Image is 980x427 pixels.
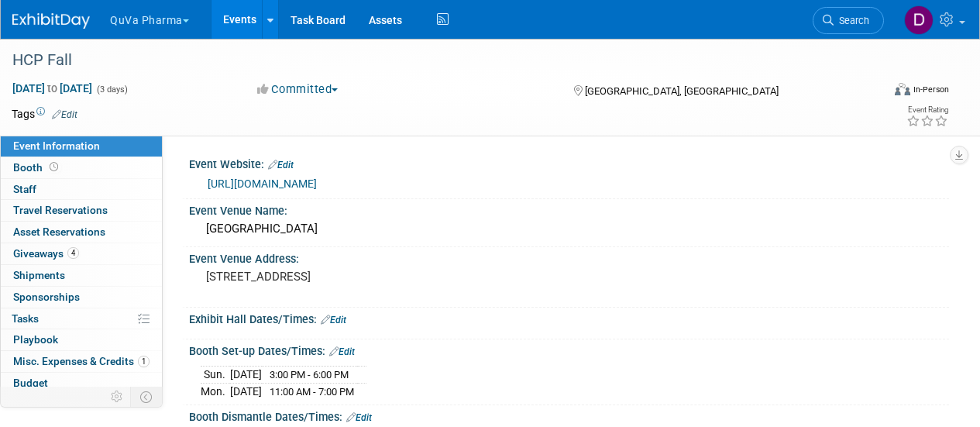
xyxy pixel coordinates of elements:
[1,179,162,200] a: Staff
[12,312,39,325] span: Tasks
[346,412,372,423] a: Edit
[321,315,346,325] a: Edit
[1,351,162,372] a: Misc. Expenses & Credits1
[1,243,162,264] a: Giveaways4
[270,369,349,381] span: 3:00 PM - 6:00 PM
[906,106,948,114] div: Event Rating
[189,308,949,328] div: Exhibit Hall Dates/Times:
[812,81,949,104] div: Event Format
[13,226,105,238] span: Asset Reservations
[189,405,949,425] div: Booth Dismantle Dates/Times:
[13,139,100,152] span: Event Information
[13,377,48,389] span: Budget
[208,177,317,190] a: [URL][DOMAIN_NAME]
[189,247,949,267] div: Event Venue Address:
[67,247,79,259] span: 4
[1,329,162,350] a: Playbook
[189,199,949,219] div: Event Venue Name:
[1,200,162,221] a: Travel Reservations
[585,85,779,97] span: [GEOGRAPHIC_DATA], [GEOGRAPHIC_DATA]
[13,183,36,195] span: Staff
[1,265,162,286] a: Shipments
[13,333,58,346] span: Playbook
[813,7,884,34] a: Search
[1,308,162,329] a: Tasks
[131,387,163,407] td: Toggle Event Tabs
[7,46,869,74] div: HCP Fall
[13,161,61,174] span: Booth
[913,84,949,95] div: In-Person
[1,136,162,157] a: Event Information
[189,153,949,173] div: Event Website:
[13,247,79,260] span: Giveaways
[45,82,60,95] span: to
[138,356,150,367] span: 1
[13,291,80,303] span: Sponsorships
[252,81,344,98] button: Committed
[201,383,230,399] td: Mon.
[13,355,150,367] span: Misc. Expenses & Credits
[104,387,131,407] td: Personalize Event Tab Strip
[1,222,162,243] a: Asset Reservations
[13,269,65,281] span: Shipments
[270,386,354,398] span: 11:00 AM - 7:00 PM
[46,161,61,173] span: Booth not reserved yet
[268,160,294,170] a: Edit
[13,204,108,216] span: Travel Reservations
[206,270,489,284] pre: [STREET_ADDRESS]
[201,217,937,241] div: [GEOGRAPHIC_DATA]
[329,346,355,357] a: Edit
[904,5,934,35] img: Danielle Mitchell
[1,287,162,308] a: Sponsorships
[201,366,230,383] td: Sun.
[1,157,162,178] a: Booth
[12,13,90,29] img: ExhibitDay
[895,83,910,95] img: Format-Inperson.png
[12,106,77,122] td: Tags
[189,339,949,360] div: Booth Set-up Dates/Times:
[230,366,262,383] td: [DATE]
[834,15,869,26] span: Search
[95,84,128,95] span: (3 days)
[52,109,77,120] a: Edit
[12,81,93,95] span: [DATE] [DATE]
[1,373,162,394] a: Budget
[230,383,262,399] td: [DATE]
